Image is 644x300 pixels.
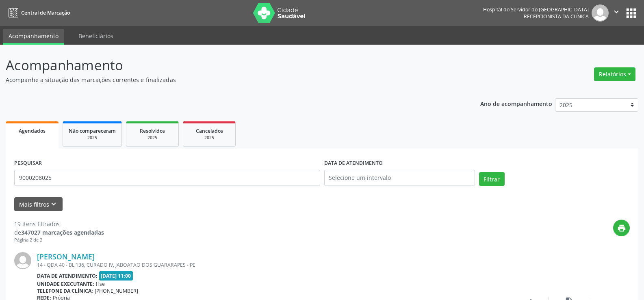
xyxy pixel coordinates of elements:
[14,157,42,170] label: PESQUISAR
[3,29,64,45] a: Acompanhamento
[324,170,475,186] input: Selecione um intervalo
[95,287,138,294] span: [PHONE_NUMBER]
[624,6,638,20] button: apps
[14,170,320,186] input: Nome, código do beneficiário ou CPF
[479,172,505,186] button: Filtrar
[14,252,31,269] img: img
[524,13,589,20] span: Recepcionista da clínica
[19,127,46,134] span: Agendados
[196,127,223,134] span: Cancelados
[14,228,104,237] div: de
[483,6,589,13] div: Hospital do Servidor do [GEOGRAPHIC_DATA]
[480,98,552,108] p: Ano de acompanhamento
[99,271,133,281] span: [DATE] 11:00
[609,4,624,22] button: 
[37,281,94,287] b: Unidade executante:
[592,4,609,22] img: img
[617,224,626,233] i: print
[6,6,70,19] a: Central de Marcação
[21,229,104,236] strong: 347027 marcações agendadas
[21,9,70,16] span: Central de Marcação
[14,237,104,244] div: Página 2 de 2
[49,200,58,209] i: keyboard_arrow_down
[37,272,98,279] b: Data de atendimento:
[594,67,635,81] button: Relatórios
[14,220,104,228] div: 19 itens filtrados
[132,135,173,141] div: 2025
[324,157,383,170] label: DATA DE ATENDIMENTO
[73,29,119,43] a: Beneficiários
[140,127,165,134] span: Resolvidos
[69,135,116,141] div: 2025
[6,55,449,76] p: Acompanhamento
[6,76,449,84] p: Acompanhe a situação das marcações correntes e finalizadas
[37,261,508,268] div: 14 - QDA 40 - BL 136, CURADO IV, JABOATAO DOS GUARARAPES - PE
[613,220,630,236] button: print
[612,7,621,16] i: 
[69,127,116,134] span: Não compareceram
[37,252,95,261] a: [PERSON_NAME]
[37,287,93,294] b: Telefone da clínica:
[96,281,105,287] span: Hse
[14,197,63,212] button: Mais filtroskeyboard_arrow_down
[189,135,230,141] div: 2025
